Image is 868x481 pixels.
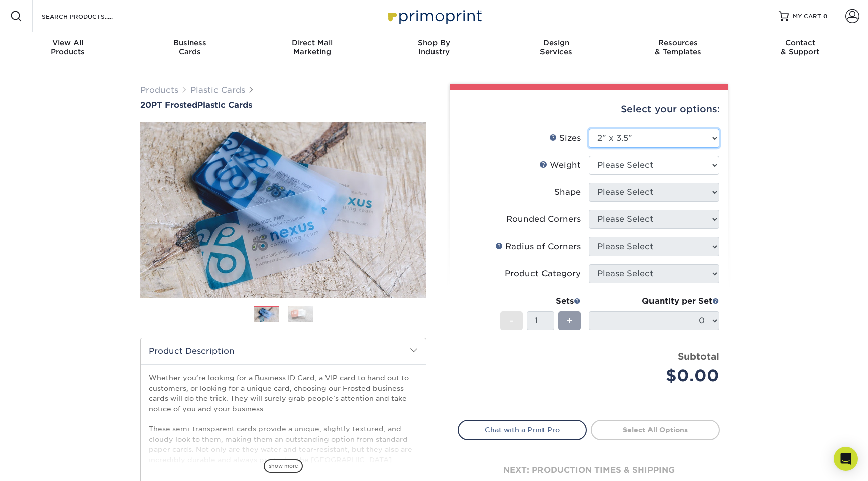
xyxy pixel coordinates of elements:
[495,38,617,47] span: Design
[495,32,617,64] a: DesignServices
[596,364,719,388] div: $0.00
[7,32,129,64] a: View AllProducts
[140,100,426,110] a: 20PT FrostedPlastic Cards
[3,450,85,477] iframe: Google Customer Reviews
[739,38,861,47] span: Contact
[254,306,279,324] img: Plastic Cards 01
[509,313,514,328] span: -
[617,38,739,56] div: & Templates
[251,32,373,64] a: Direct MailMarketing
[140,100,426,110] h1: Plastic Cards
[288,305,313,323] img: Plastic Cards 02
[129,38,251,56] div: Cards
[458,420,587,440] a: Chat with a Print Pro
[793,12,821,21] span: MY CART
[566,313,573,328] span: +
[617,32,739,64] a: Resources& Templates
[495,38,617,56] div: Services
[373,32,495,64] a: Shop ByIndustry
[506,213,581,225] div: Rounded Corners
[7,38,129,56] div: Products
[739,32,861,64] a: Contact& Support
[589,295,719,307] div: Quantity per Set
[539,159,581,171] div: Weight
[140,111,426,309] img: 20PT Frosted 01
[384,5,484,27] img: Primoprint
[251,38,373,56] div: Marketing
[129,38,251,47] span: Business
[554,186,581,198] div: Shape
[373,38,495,47] span: Shop By
[264,459,303,473] span: show more
[739,38,861,56] div: & Support
[190,85,245,95] a: Plastic Cards
[678,351,719,362] strong: Subtotal
[505,268,581,280] div: Product Category
[495,240,581,253] div: Radius of Corners
[141,338,426,364] h2: Product Description
[140,85,178,95] a: Products
[41,10,139,22] input: SEARCH PRODUCTS.....
[834,447,858,471] div: Open Intercom Messenger
[500,295,581,307] div: Sets
[617,38,739,47] span: Resources
[458,90,720,129] div: Select your options:
[140,100,197,110] span: 20PT Frosted
[7,38,129,47] span: View All
[591,420,720,440] a: Select All Options
[549,132,581,144] div: Sizes
[129,32,251,64] a: BusinessCards
[251,38,373,47] span: Direct Mail
[373,38,495,56] div: Industry
[823,13,828,20] span: 0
